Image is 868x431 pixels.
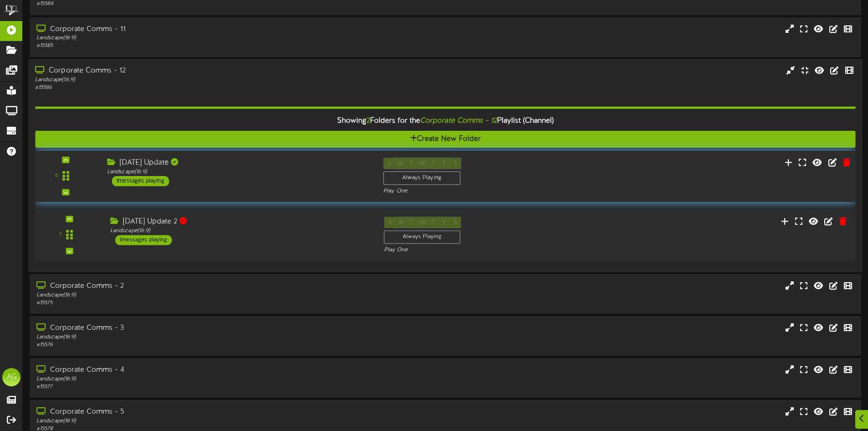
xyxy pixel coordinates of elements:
div: Always Playing [383,171,460,185]
div: Corporate Comms - 4 [36,365,369,375]
div: Landscape ( 16:9 ) [35,76,369,84]
i: Corporate Comms - 12 [420,116,497,125]
div: Landscape ( 16:9 ) [36,333,369,341]
div: Corporate Comms - 2 [36,281,369,291]
div: Showing Folders for the Playlist (Channel) [28,111,862,130]
div: Always Playing [384,230,461,244]
div: # 15576 [36,341,369,349]
div: Corporate Comms - 5 [36,407,369,417]
div: 6 [55,172,58,180]
div: Landscape ( 16:9 ) [36,34,369,42]
div: Corporate Comms - 12 [35,66,369,76]
div: Landscape ( 16:9 ) [36,375,369,383]
div: Play One [384,246,575,254]
div: Corporate Comms - 3 [36,323,369,333]
div: # 15585 [36,42,369,50]
div: [DATE] Update [107,157,370,168]
div: Corporate Comms - 11 [36,24,369,35]
div: # 15575 [36,299,369,307]
div: 1 messages playing [115,235,171,245]
div: Landscape ( 16:9 ) [110,227,370,235]
div: Landscape ( 16:9 ) [107,168,370,176]
div: Play One [383,187,576,195]
div: [DATE] Update 2 [110,217,370,227]
div: # 15577 [36,383,369,391]
div: 1 messages playing [112,176,169,186]
div: Landscape ( 16:9 ) [36,417,369,425]
div: AG [2,368,21,386]
div: Landscape ( 16:9 ) [36,291,369,299]
div: # 15586 [35,84,369,92]
span: 2 [366,116,370,125]
button: Create New Folder [35,130,855,147]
